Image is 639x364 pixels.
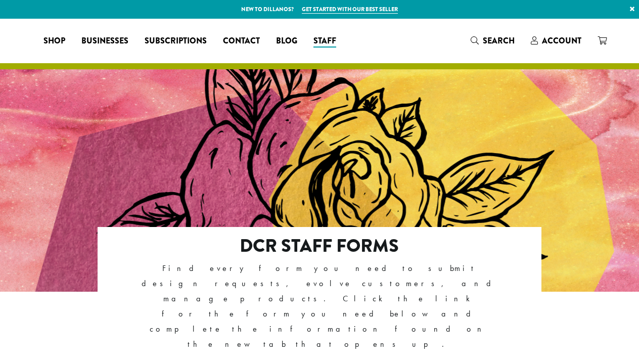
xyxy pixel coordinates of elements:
[142,235,498,257] h2: DCR Staff Forms
[483,35,515,47] span: Search
[463,32,523,49] a: Search
[276,35,297,48] span: Blog
[43,35,65,48] span: Shop
[542,35,581,47] span: Account
[81,35,128,48] span: Businesses
[145,35,207,48] span: Subscriptions
[313,35,336,48] span: Staff
[305,33,344,49] a: Staff
[142,261,498,352] p: Find every form you need to submit design requests, evolve customers, and manage products. Click ...
[302,5,398,14] a: Get started with our best seller
[223,35,260,48] span: Contact
[35,33,73,49] a: Shop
